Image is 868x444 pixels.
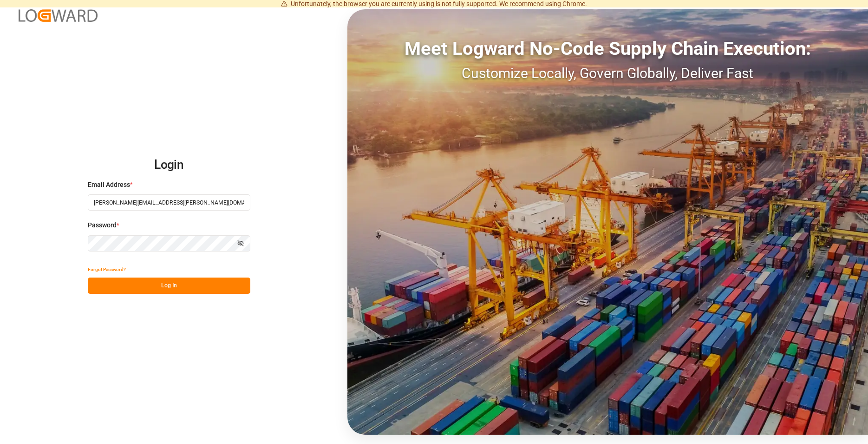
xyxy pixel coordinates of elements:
input: Enter your email [88,194,250,211]
img: Logward_new_orange.png [19,9,98,22]
button: Forgot Password? [88,261,126,278]
span: Email Address [88,180,130,190]
h2: Login [88,150,250,180]
button: Log In [88,278,250,294]
div: Meet Logward No-Code Supply Chain Execution: [347,35,868,63]
span: Password [88,220,117,230]
div: Customize Locally, Govern Globally, Deliver Fast [347,63,868,84]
